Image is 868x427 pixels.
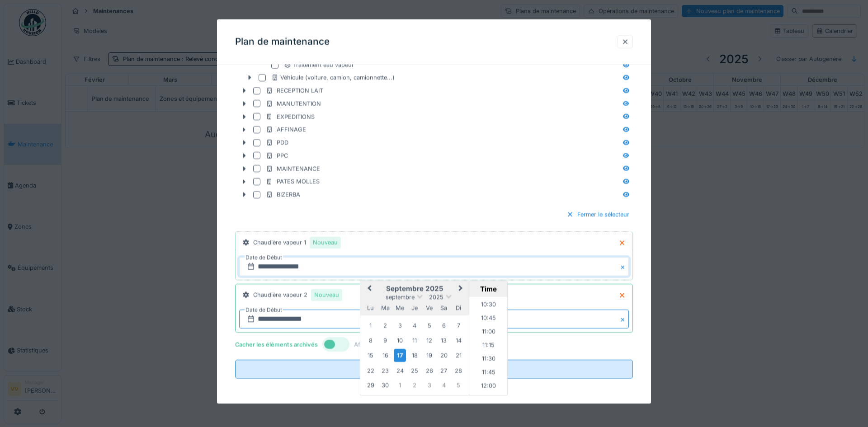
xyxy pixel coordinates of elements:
div: BIZERBA [266,190,300,199]
div: Nouveau [314,291,339,299]
li: 10:45 [469,312,508,326]
div: Choose mercredi 1 octobre 2025 [394,379,406,391]
div: Month septembre, 2025 [363,318,466,392]
div: Choose vendredi 19 septembre 2025 [423,349,435,361]
div: jeudi [408,302,420,314]
h3: Plan de maintenance [235,36,330,47]
div: Choose samedi 27 septembre 2025 [438,364,450,376]
div: Choose mardi 2 septembre 2025 [379,319,392,332]
li: 12:00 [469,380,508,394]
li: 11:45 [469,366,508,380]
div: mercredi [394,302,406,314]
span: 2025 [429,293,443,300]
ul: Time [469,297,508,395]
div: Choose jeudi 2 octobre 2025 [408,379,420,391]
div: RECEPTION LAIT [266,86,323,94]
div: Choose dimanche 5 octobre 2025 [453,379,465,391]
div: Choose lundi 8 septembre 2025 [364,334,377,346]
div: mardi [379,302,392,314]
div: Choose jeudi 18 septembre 2025 [408,349,420,361]
li: 10:30 [469,299,508,312]
div: Fermer le sélecteur [563,208,633,221]
button: Close [619,310,629,328]
div: Chaudière vapeur 1 [253,237,341,248]
div: Choose mardi 16 septembre 2025 [379,349,392,361]
div: Choose dimanche 7 septembre 2025 [453,319,465,332]
div: EXPEDITIONS [266,112,315,121]
div: Choose mercredi 3 septembre 2025 [394,319,406,332]
div: dimanche [453,302,465,314]
li: 11:30 [469,353,508,366]
span: septembre [386,293,415,300]
div: Chaudière vapeur 2 [253,289,342,300]
label: Date de Début [245,253,283,263]
label: Cacher les éléments archivés [235,340,318,348]
button: Previous Month [361,282,376,296]
div: lundi [364,302,377,314]
li: 11:00 [469,326,508,339]
div: Choose vendredi 26 septembre 2025 [423,364,435,376]
div: Choose dimanche 28 septembre 2025 [453,364,465,376]
h2: septembre 2025 [360,285,469,293]
div: Choose jeudi 11 septembre 2025 [408,334,420,346]
div: Choose samedi 6 septembre 2025 [438,319,450,332]
li: 12:15 [469,394,508,407]
div: MAINTENANCE [266,164,320,173]
div: Véhicule (voiture, camion, camionnette...) [271,73,395,82]
label: Date de Début [245,305,283,315]
div: Choose mardi 30 septembre 2025 [379,379,392,391]
div: PATES MOLLES [266,177,320,186]
div: Choose samedi 20 septembre 2025 [438,349,450,361]
div: Choose dimanche 21 septembre 2025 [453,349,465,361]
div: PPC [266,151,288,160]
div: Choose mercredi 17 septembre 2025 [394,349,406,362]
div: Choose dimanche 14 septembre 2025 [453,334,465,346]
div: vendredi [423,302,435,314]
div: Choose lundi 29 septembre 2025 [364,379,377,391]
div: MANUTENTION [266,99,321,108]
div: Choose mercredi 10 septembre 2025 [394,334,406,346]
div: Choose vendredi 3 octobre 2025 [423,379,435,391]
div: Choose jeudi 25 septembre 2025 [408,364,420,376]
label: Afficher les éléments archivés [354,340,439,348]
div: samedi [438,302,450,314]
div: Choose mercredi 24 septembre 2025 [394,364,406,376]
div: Choose samedi 13 septembre 2025 [438,334,450,346]
div: Choose mardi 9 septembre 2025 [379,334,392,346]
div: Choose jeudi 4 septembre 2025 [408,319,420,332]
div: PDD [266,138,288,147]
div: Time [472,285,505,293]
div: Choose vendredi 5 septembre 2025 [423,319,435,332]
li: 11:15 [469,339,508,353]
button: Next Month [454,282,469,296]
div: Choose samedi 4 octobre 2025 [438,379,450,391]
div: AFFINAGE [266,125,306,134]
div: Nouveau [313,238,338,247]
div: Choose mardi 23 septembre 2025 [379,364,392,376]
div: Choose lundi 22 septembre 2025 [364,364,377,376]
div: Choose lundi 15 septembre 2025 [364,349,377,361]
div: Choose lundi 1 septembre 2025 [364,319,377,332]
div: Choose vendredi 12 septembre 2025 [423,334,435,346]
div: Traitement eau vapeur [284,61,354,69]
button: Close [619,257,629,276]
